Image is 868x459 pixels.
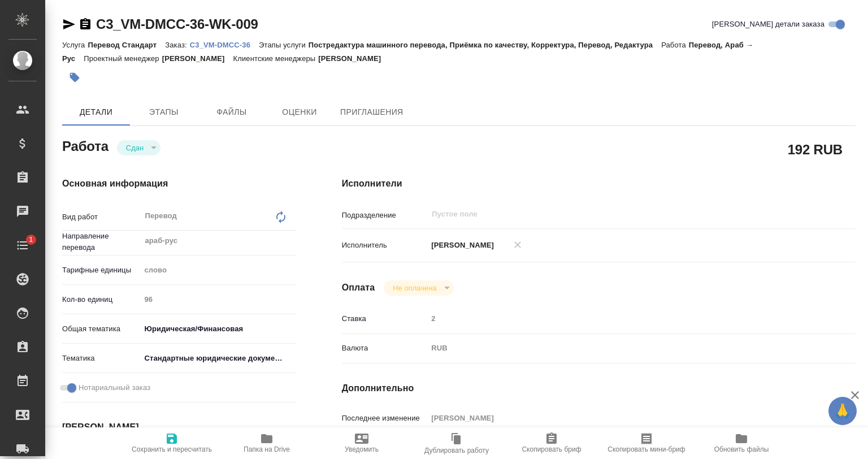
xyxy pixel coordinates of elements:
input: Пустое поле [427,310,813,327]
h4: Дополнительно [342,382,856,395]
div: Стандартные юридические документы, договоры, уставы [140,349,297,368]
a: 1 [3,231,42,259]
button: Обновить файлы [694,427,789,459]
span: 🙏 [833,399,852,423]
span: Приглашения [340,105,403,119]
p: Клиентские менеджеры [233,54,319,63]
button: Добавить тэг [62,65,87,90]
p: Услуга [62,41,88,49]
span: Папка на Drive [244,445,290,453]
span: Обновить файлы [714,445,769,453]
button: Папка на Drive [219,427,314,459]
button: Скопировать ссылку [79,18,92,31]
h4: Оплата [342,281,375,295]
div: Юридическая/Финансовая [140,319,297,339]
button: Сдан [123,143,147,153]
span: Дублировать работу [424,447,489,454]
span: Оценки [272,105,327,119]
h4: [PERSON_NAME] [62,421,297,434]
p: Направление перевода [62,231,140,253]
p: Тематика [62,353,140,364]
button: Не оплачена [389,283,440,293]
span: Нотариальный заказ [79,382,150,393]
h4: Основная информация [62,177,297,190]
button: Уведомить [314,427,409,459]
h4: Исполнители [342,177,856,190]
span: 1 [22,234,40,245]
button: Скопировать бриф [504,427,599,459]
p: [PERSON_NAME] [318,54,389,63]
a: C3_VM-DMCC-36-WK-009 [96,16,258,32]
p: Общая тематика [62,323,140,335]
span: [PERSON_NAME] детали заказа [712,19,824,30]
a: C3_VM-DMCC-36 [190,40,259,49]
p: Проектный менеджер [84,54,162,63]
p: Работа [661,41,689,49]
p: C3_VM-DMCC-36 [190,41,259,49]
p: Тарифные единицы [62,265,140,276]
p: Заказ: [165,41,189,49]
p: Ставка [342,313,428,324]
p: Перевод Стандарт [88,41,165,49]
div: RUB [427,339,813,358]
p: Валюта [342,343,428,354]
p: Подразделение [342,210,428,221]
h2: Работа [62,135,108,155]
span: Уведомить [345,445,379,453]
input: Пустое поле [427,410,813,426]
span: Сохранить и пересчитать [132,445,212,453]
span: Скопировать бриф [522,445,581,453]
p: Исполнитель [342,240,428,251]
p: Этапы услуги [259,41,309,49]
span: Файлы [205,105,259,119]
span: Детали [69,105,123,119]
button: Дублировать работу [409,427,504,459]
button: Сохранить и пересчитать [124,427,219,459]
input: Пустое поле [140,291,297,308]
p: Последнее изменение [342,413,428,424]
button: Скопировать мини-бриф [599,427,694,459]
span: Этапы [137,105,191,119]
span: Скопировать мини-бриф [607,445,685,453]
p: Постредактура машинного перевода, Приёмка по качеству, Корректура, Перевод, Редактура [309,41,661,49]
p: Вид работ [62,211,140,223]
h2: 192 RUB [788,140,843,159]
p: [PERSON_NAME] [427,240,494,251]
div: Сдан [384,280,453,296]
p: [PERSON_NAME] [162,54,233,63]
button: 🙏 [828,397,857,425]
input: Пустое поле [431,207,786,221]
div: слово [140,261,297,280]
button: Скопировать ссылку для ЯМессенджера [62,18,76,31]
p: Кол-во единиц [62,294,140,305]
div: Сдан [117,140,160,155]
